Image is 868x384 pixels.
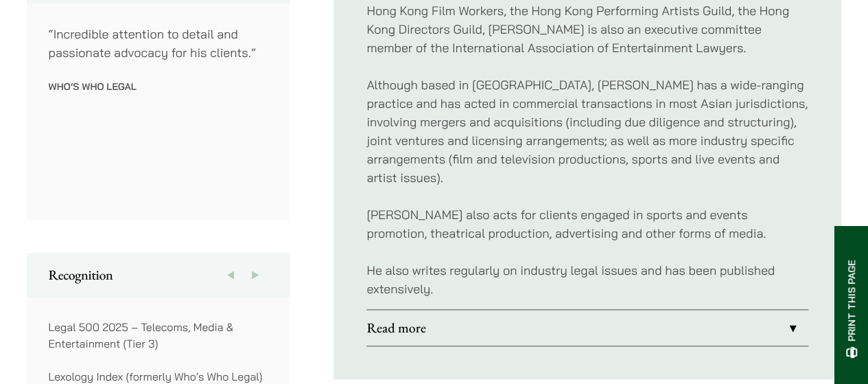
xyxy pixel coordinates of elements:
[49,319,268,352] p: Legal 500 2025 – Telecoms, Media & Entertainment (Tier 3)
[366,310,808,346] a: Read more
[218,253,243,297] button: Previous
[49,25,268,62] p: “Incredible attention to detail and passionate advocacy for his clients.”
[366,205,808,242] p: [PERSON_NAME] also acts for clients engaged in sports and events promotion, theatrical production...
[243,253,268,297] button: Next
[49,80,268,93] p: Who’s Who Legal
[366,261,808,298] p: He also writes regularly on industry legal issues and has been published extensively.
[366,76,808,187] p: Although based in [GEOGRAPHIC_DATA], [PERSON_NAME] has a wide-ranging practice and has acted in c...
[49,267,268,283] h2: Recognition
